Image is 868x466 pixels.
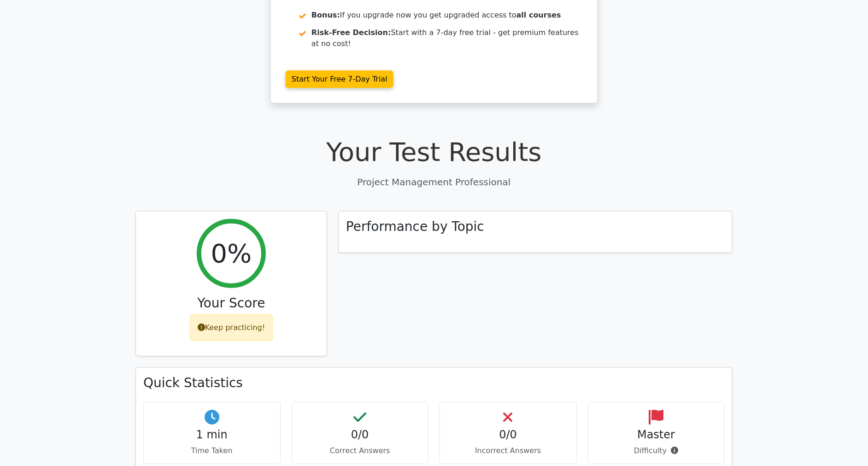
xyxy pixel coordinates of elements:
div: Keep practicing! [190,314,273,341]
h3: Your Score [143,295,319,311]
h4: 0/0 [299,428,421,442]
p: Correct Answers [299,445,421,456]
h2: 0% [211,238,252,269]
h3: Performance by Topic [346,219,484,235]
h4: 0/0 [447,428,569,442]
p: Time Taken [151,445,273,456]
p: Incorrect Answers [447,445,569,456]
p: Project Management Professional [135,175,733,189]
a: Start Your Free 7-Day Trial [286,71,393,88]
h4: Master [596,428,717,442]
h1: Your Test Results [135,136,733,167]
h4: 1 min [151,428,273,442]
p: Difficulty [596,445,717,456]
h3: Quick Statistics [143,375,725,391]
